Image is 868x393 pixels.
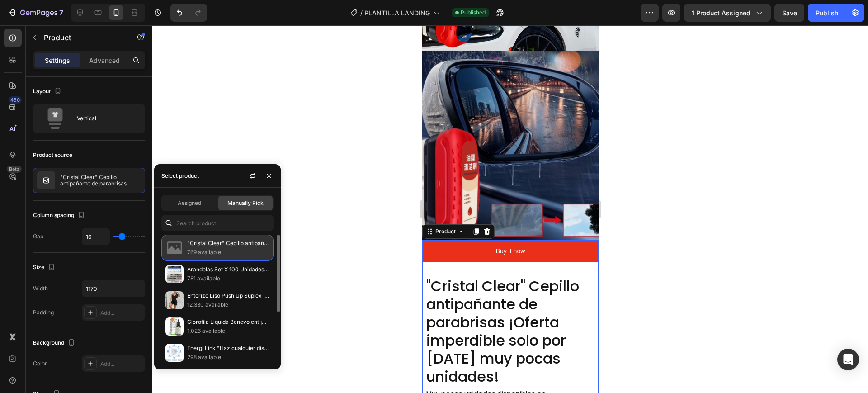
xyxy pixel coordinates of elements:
[187,248,269,257] p: 769 available
[59,7,63,18] p: 7
[165,291,184,309] img: collections
[187,300,269,309] p: 12,330 available
[187,327,269,336] p: 1,026 available
[684,4,771,22] button: 1 product assigned
[33,151,72,159] div: Product source
[187,353,269,362] p: 298 available
[33,232,43,241] div: Gap
[692,8,750,18] span: 1 product assigned
[37,171,55,189] img: no image transparent
[82,280,145,297] input: Auto
[33,261,57,274] div: Size
[161,172,199,180] div: Select product
[364,8,430,18] span: PLANTILLA LANDING
[187,265,269,274] p: Arandelas Set X 100 Unidades ¡Oferta imperdible solo por [DATE]! Aprovecha Ahora.
[4,4,67,22] button: 7
[9,96,22,104] div: 450
[100,309,143,317] div: Add...
[774,4,804,22] button: Save
[165,239,184,257] img: no-image
[808,4,846,22] button: Publish
[178,199,201,207] span: Assigned
[4,364,141,381] p: Muy pocas unidades disponibles en ¡STOCK!
[782,9,797,17] span: Save
[170,4,207,22] div: Undo/Redo
[187,239,269,248] p: "Cristal Clear" Cepillo antipañante de parabrisas ¡Oferta imperdible solo por [DATE] muy pocas un...
[187,317,269,327] p: Clorofila Liquida Benevolent ¡Oferta Imperdible solo por [DATE]!
[422,25,599,393] iframe: Design area
[45,56,70,65] p: Settings
[89,56,120,65] p: Advanced
[44,32,121,43] p: Product
[100,360,143,368] div: Add...
[77,108,132,129] div: Vertical
[187,291,269,300] p: Enterizo Liso Push Up Suplex ¡Oferta imperdible solo por [DATE]!
[461,9,486,17] span: Published
[165,265,184,283] img: collections
[60,174,141,187] p: "Cristal Clear" Cepillo antipañante de parabrisas ¡Oferta imperdible solo por [DATE] muy pocas un...
[33,337,77,349] div: Background
[33,308,54,317] div: Padding
[360,8,363,18] span: /
[187,344,269,353] p: Energi Link "Haz cualquier dispositivo de tu casa inteligente" ¡Oferta especial termina [DATE]!
[165,344,184,362] img: collections
[816,8,838,18] div: Publish
[7,166,22,173] div: Beta
[33,360,47,368] div: Color
[227,199,264,207] span: Manually Pick
[837,349,859,370] div: Open Intercom Messenger
[165,317,184,336] img: collections
[33,85,63,98] div: Layout
[33,284,48,293] div: Width
[82,228,109,245] input: Auto
[187,274,269,283] p: 781 available
[161,215,274,231] input: Search in Settings & Advanced
[11,202,35,210] div: Product
[33,209,87,222] div: Column spacing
